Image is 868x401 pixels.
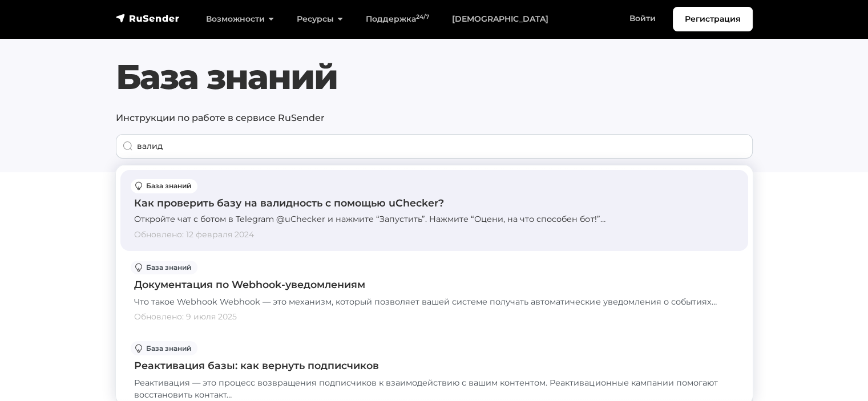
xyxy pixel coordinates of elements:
[116,111,753,125] p: Инструкции по работе в сервисе RuSender
[134,296,734,309] div: Что такое Webhook Webhook — это механизм, который позволяет вашей системе получать автоматические...
[134,277,734,292] div: Документация по Webhook-уведомлениям
[123,141,133,151] img: Поиск
[416,13,429,21] sup: 24/7
[673,7,753,31] a: Регистрация
[441,7,560,31] a: [DEMOGRAPHIC_DATA]
[354,7,441,31] a: Поддержка24/7
[134,229,734,241] div: Обновлено: 12 февраля 2024
[116,13,180,24] img: RuSender
[116,56,753,98] h1: База знаний
[618,7,667,30] a: Войти
[116,134,753,159] input: When autocomplete results are available use up and down arrows to review and enter to go to the d...
[134,213,734,226] div: Откройте чат с ботом в Telegram @uChecker и нажмите “Запустить”. Нажмите “Оцени, на что способен ...
[285,7,354,31] a: Ресурсы
[134,358,734,373] div: Реактивация базы: как вернуть подписчиков
[134,196,734,210] div: Как проверить базу на валидность с помощью uChecker?
[134,311,734,323] div: Обновлено: 9 июля 2025
[195,7,285,31] a: Возможности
